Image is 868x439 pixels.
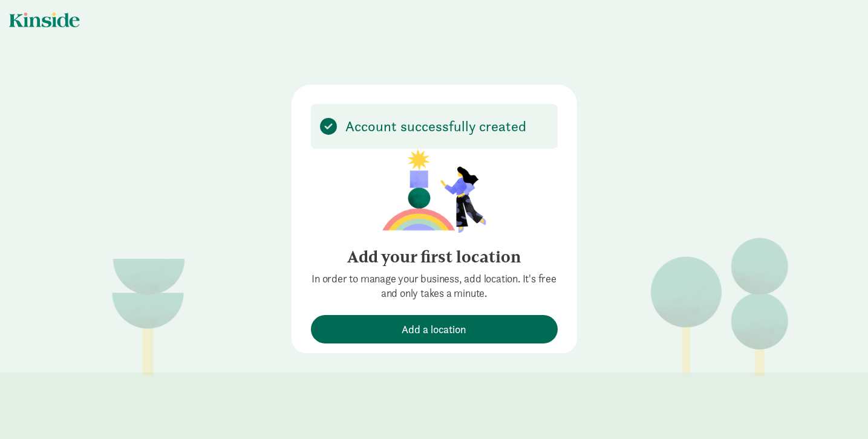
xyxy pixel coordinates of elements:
[311,272,558,301] p: In order to manage your business, add location. It's free and only takes a minute.
[402,321,466,337] span: Add a location
[311,315,558,343] button: Add a location
[311,247,558,267] h4: Add your first location
[808,381,868,439] iframe: Chat Widget
[345,119,526,134] p: Account successfully created
[382,149,486,233] img: illustration-girl.png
